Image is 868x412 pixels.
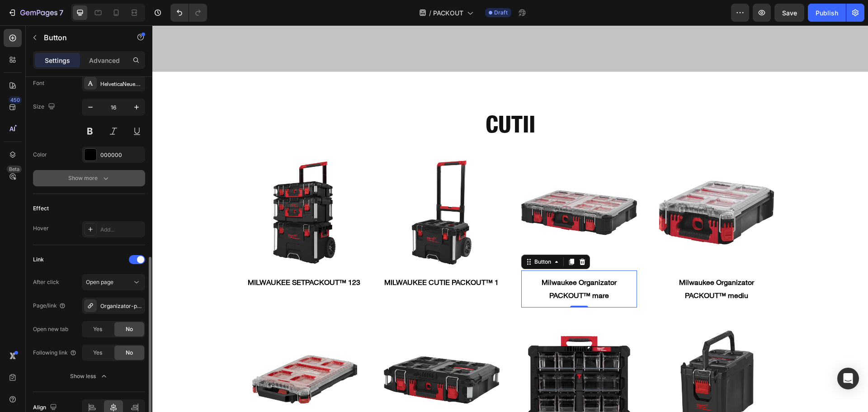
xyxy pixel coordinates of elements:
button: 7 [4,4,67,22]
div: Beta [7,166,22,173]
a: Milwaukee Cutie PACKOUT™ 1 [232,245,346,269]
div: Open Intercom Messenger [837,368,859,389]
strong: Milwaukee Organizator PACKOUT™ mare [389,252,464,275]
span: No [126,325,133,333]
span: Draft [494,9,508,17]
div: Show less [70,372,108,381]
p: Settings [45,56,70,65]
span: Yes [93,349,102,357]
div: Effect [33,204,49,213]
div: After click [33,278,59,286]
strong: Milwaukee Cutie PACKOUT™ 1 [232,252,346,261]
div: Button [380,232,401,241]
div: Open new tab [33,325,68,333]
span: PACKOUT [433,8,463,18]
a: Milwaukee Organizator PACKOUT™ mare [369,245,485,282]
div: Color [33,151,47,159]
div: Organizator-packout™-mare-4932464082 [100,302,143,310]
div: Size [33,101,57,113]
span: Yes [93,325,102,333]
button: Show more [33,170,145,186]
span: / [429,8,431,18]
div: Following link [33,349,77,357]
strong: Milwaukee Organizator PACKOUT™ mediu [527,252,602,275]
div: Link [33,256,44,264]
button: Show less [33,368,145,384]
span: No [126,349,133,357]
div: Undo/Redo [170,4,207,22]
iframe: To enrich screen reader interactions, please activate Accessibility in Grammarly extension settings [152,25,868,412]
div: 450 [9,96,22,104]
div: Show more [68,174,110,183]
span: Open page [86,279,113,285]
p: Advanced [89,56,120,65]
img: Organizator compact Milwaukee PACKOUT™, capac din policarbonat transparent rezistent la impact, 5... [369,129,485,245]
button: Publish [808,4,846,22]
img: Organizator Milwaukee PACKOUT™ compact, capac transparent din policarbonat, 5 compartimente detaș... [506,129,622,245]
button: Open page [82,274,145,290]
div: Font [33,79,44,87]
a: Milwaukee Organizator PACKOUT™ mediu [506,245,622,282]
p: Button [44,32,121,43]
p: 7 [59,7,63,18]
button: Save [774,4,804,22]
div: Hover [33,224,49,232]
div: Publish [816,8,838,18]
img: Cutie de depozitare Milwaukee PACKOUT™ cu roți, concepută pentru transportul ușor al uneltelor gr... [231,129,347,245]
span: Save [782,9,797,17]
div: Page/link [33,302,66,310]
div: HelveticaNeueLTW1G-Roman [100,80,143,88]
div: Add... [100,226,143,234]
div: 000000 [100,151,143,159]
